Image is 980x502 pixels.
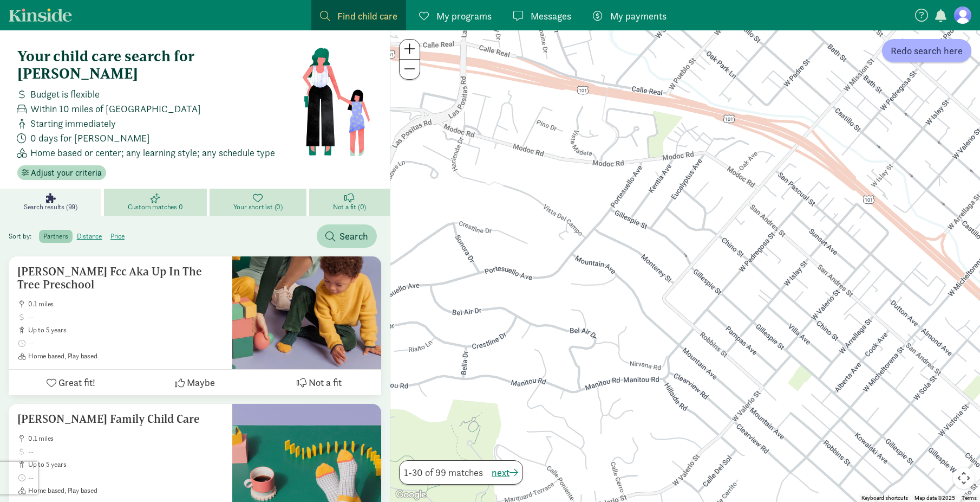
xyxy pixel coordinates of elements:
span: Search [339,229,368,243]
span: My programs [436,9,492,23]
button: Not a fit [257,370,381,395]
span: Maybe [187,375,215,390]
h5: [PERSON_NAME] Family Child Care [17,413,224,426]
span: Not a fit (0) [333,203,366,211]
span: 0 days for [PERSON_NAME] [30,131,150,145]
label: distance [73,230,106,243]
span: Your shortlist (0) [233,203,283,211]
span: Home based or center; any learning style; any schedule type [30,145,275,160]
label: partners [39,230,72,243]
span: Home based, Play based [28,352,224,361]
a: Custom matches 0 [104,189,210,216]
a: Your shortlist (0) [210,189,309,216]
button: next [492,465,518,480]
span: up to 5 years [28,326,224,334]
span: up to 5 years [28,460,224,469]
span: Find child care [337,9,397,23]
button: Search [317,224,377,248]
span: Budget is flexible [30,87,100,101]
span: Great fit! [58,375,95,390]
a: Terms (opens in new tab) [962,495,977,501]
span: Adjust your criteria [31,166,102,179]
h5: [PERSON_NAME] Fcc Aka Up In The Tree Preschool [17,265,224,291]
label: price [106,230,129,243]
span: 1-30 of 99 matches [404,465,483,480]
button: Maybe [133,370,257,395]
span: Starting immediately [30,116,116,131]
span: Redo search here [891,43,963,58]
span: Messages [531,9,571,23]
span: 0.1 miles [28,434,224,443]
span: Search results (99) [24,203,77,211]
button: Great fit! [9,370,133,395]
a: Kinside [9,8,72,22]
img: Google [393,488,429,502]
button: Keyboard shortcuts [861,494,908,502]
button: Adjust your criteria [17,165,106,181]
span: My payments [610,9,667,23]
span: Within 10 miles of [GEOGRAPHIC_DATA] [30,101,201,116]
button: Redo search here [882,39,971,62]
span: Custom matches 0 [128,203,183,211]
span: Map data ©2025 [914,495,955,501]
a: Open this area in Google Maps (opens a new window) [393,488,429,502]
span: Not a fit [309,375,342,390]
h4: Your child care search for [PERSON_NAME] [17,48,302,82]
span: 0.1 miles [28,300,224,308]
span: Home based, Play based [28,486,224,495]
span: Sort by: [9,231,37,241]
button: Map camera controls [953,467,975,489]
a: Not a fit (0) [309,189,390,216]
